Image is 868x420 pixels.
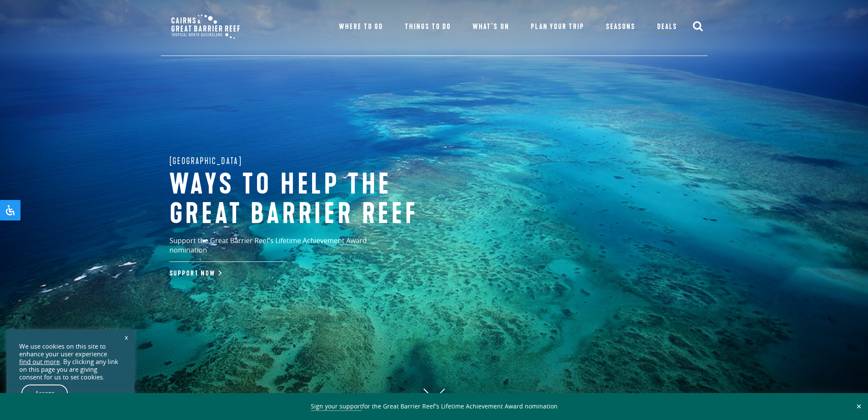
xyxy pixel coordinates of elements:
[339,21,383,33] a: Where To Go
[21,385,68,402] a: Accept
[19,343,122,381] div: We use cookies on this site to enhance your user experience . By clicking any link on this page y...
[531,21,584,33] a: Plan Your Trip
[170,154,243,167] span: [GEOGRAPHIC_DATA]
[311,402,362,411] a: Sign your support
[170,236,404,262] p: Support the Great Barrier Reef’s Lifetime Achievement Award nomination
[170,170,451,229] h1: Ways to help the great barrier reef
[657,21,677,34] a: Deals
[5,205,15,215] svg: Open Accessibility Panel
[405,21,451,33] a: Things To Do
[120,328,132,347] a: x
[854,402,864,410] button: Close
[170,269,220,278] a: Support Now
[311,402,558,411] span: for the Great Barrier Reef’s Lifetime Achievement Award nomination
[165,9,246,45] img: CGBR-TNQ_dual-logo.svg
[19,358,60,366] a: find out more
[606,21,635,33] a: Seasons
[473,21,509,33] a: What’s On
